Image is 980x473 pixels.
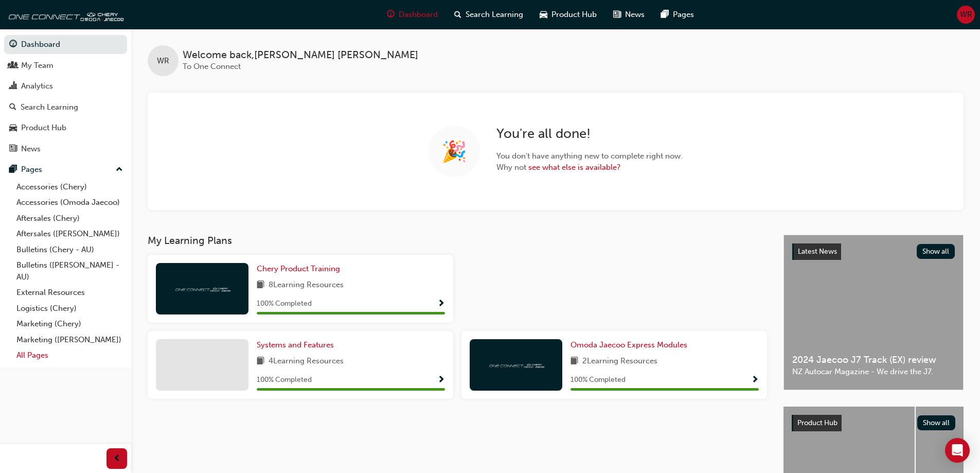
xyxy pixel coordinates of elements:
[157,55,169,67] span: WR
[571,355,578,368] span: book-icon
[4,77,127,96] a: Analytics
[4,139,127,159] a: News
[9,61,17,71] span: people-icon
[551,9,597,21] span: Product Hub
[4,56,127,75] a: My Team
[540,8,547,21] span: car-icon
[446,4,531,25] a: search-iconSearch Learning
[625,9,645,21] span: News
[174,284,230,293] img: oneconnect
[257,263,344,275] a: Chery Product Training
[9,82,17,91] span: chart-icon
[945,438,970,463] div: Open Intercom Messenger
[792,243,955,260] a: Latest NewsShow all
[613,8,621,21] span: news-icon
[9,165,17,174] span: pages-icon
[21,80,53,92] div: Analytics
[269,355,344,368] span: 4 Learning Resources
[12,332,127,348] a: Marketing ([PERSON_NAME])
[21,143,41,155] div: News
[21,101,78,113] div: Search Learning
[917,415,956,430] button: Show all
[798,247,837,256] span: Latest News
[528,163,620,172] a: see what else is available?
[12,226,127,242] a: Aftersales ([PERSON_NAME])
[751,376,759,385] span: Show Progress
[9,40,17,49] span: guage-icon
[673,9,694,21] span: Pages
[582,355,657,368] span: 2 Learning Resources
[257,374,312,386] span: 100 % Completed
[797,418,838,427] span: Product Hub
[113,452,121,465] span: prev-icon
[257,340,334,349] span: Systems and Features
[12,242,127,258] a: Bulletins (Chery - AU)
[437,376,445,385] span: Show Progress
[571,374,626,386] span: 100 % Completed
[9,124,17,133] span: car-icon
[957,6,975,24] button: WR
[441,146,467,157] span: 🎉
[917,244,955,259] button: Show all
[571,340,687,349] span: Omoda Jaecoo Express Modules
[12,301,127,317] a: Logistics (Chery)
[4,160,127,179] button: Pages
[148,235,767,247] h3: My Learning Plans
[437,297,445,310] button: Show Progress
[12,179,127,195] a: Accessories (Chery)
[454,8,461,21] span: search-icon
[9,145,17,154] span: news-icon
[792,354,955,366] span: 2024 Jaecoo J7 Track (EX) review
[653,4,702,25] a: pages-iconPages
[605,4,653,25] a: news-iconNews
[437,374,445,387] button: Show Progress
[466,9,523,21] span: Search Learning
[387,8,395,21] span: guage-icon
[183,62,241,71] span: To One Connect
[783,235,964,390] a: Latest NewsShow all2024 Jaecoo J7 Track (EX) reviewNZ Autocar Magazine - We drive the J7.
[21,164,42,176] div: Pages
[257,339,338,351] a: Systems and Features
[12,347,127,363] a: All Pages
[12,285,127,301] a: External Resources
[399,9,438,21] span: Dashboard
[496,126,683,142] h2: You're all done!
[116,163,123,177] span: up-icon
[4,118,127,137] a: Product Hub
[792,366,955,378] span: NZ Autocar Magazine - We drive the J7.
[4,33,127,160] button: DashboardMy TeamAnalyticsSearch LearningProduct HubNews
[12,211,127,226] a: Aftersales (Chery)
[257,355,264,368] span: book-icon
[496,150,683,162] span: You don't have anything new to complete right now.
[531,4,605,25] a: car-iconProduct Hub
[571,339,691,351] a: Omoda Jaecoo Express Modules
[488,360,544,370] img: oneconnect
[12,316,127,332] a: Marketing (Chery)
[21,60,54,72] div: My Team
[437,300,445,309] span: Show Progress
[4,35,127,54] a: Dashboard
[751,374,759,387] button: Show Progress
[379,4,446,25] a: guage-iconDashboard
[661,8,669,21] span: pages-icon
[257,298,312,310] span: 100 % Completed
[5,4,123,25] img: oneconnect
[269,279,344,292] span: 8 Learning Resources
[792,415,955,431] a: Product HubShow all
[12,195,127,211] a: Accessories (Omoda Jaecoo)
[12,257,127,285] a: Bulletins ([PERSON_NAME] - AU)
[4,98,127,117] a: Search Learning
[257,264,340,273] span: Chery Product Training
[21,122,66,134] div: Product Hub
[496,162,683,173] span: Why not
[257,279,264,292] span: book-icon
[9,103,16,112] span: search-icon
[960,9,972,21] span: WR
[183,49,418,61] span: Welcome back , [PERSON_NAME] [PERSON_NAME]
